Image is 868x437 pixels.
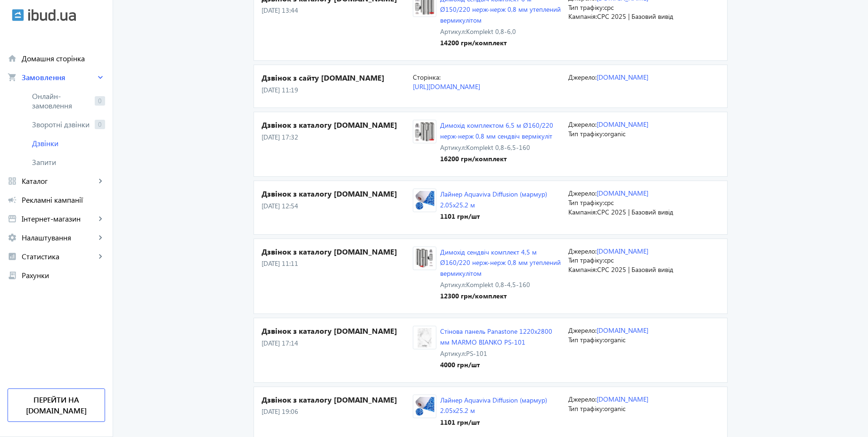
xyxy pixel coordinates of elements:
[262,395,413,405] h4: Дзвінок з каталогу [DOMAIN_NAME]
[568,129,604,138] span: Тип трафіку:
[440,349,466,358] span: Артикул:
[22,73,96,82] span: Замовлення
[8,214,17,223] mat-icon: storefront
[413,122,436,141] img: 29746630a3bb479cba9327751936129-ece1027e78.jpg
[440,154,561,164] div: 16200 грн /комплект
[597,73,648,82] a: [DOMAIN_NAME]
[440,418,561,427] div: 1101 грн /шт
[440,27,466,36] span: Артикул:
[22,233,96,242] span: Налаштування
[413,248,436,268] img: 299546320d57eab3fc8440130234455-8da755323b.jpg
[440,143,466,152] span: Артикул:
[22,195,105,205] span: Рекламні кампанії
[568,3,604,12] span: Тип трафіку:
[413,397,436,416] img: 15828685077e9167e88121191963723-910627bfaf.jpg
[96,214,105,223] mat-icon: keyboard_arrow_right
[568,73,597,82] span: Джерело:
[440,280,466,289] span: Артикул:
[8,388,105,422] a: Перейти на [DOMAIN_NAME]
[262,201,413,211] p: [DATE] 12:54
[568,265,597,274] span: Кампанія:
[604,198,614,207] span: cpc
[8,73,17,82] mat-icon: shopping_cart
[440,190,547,209] a: Лайнер Aquaviva Diffusion (мармур) 2.05х25.2 м
[96,233,105,242] mat-icon: keyboard_arrow_right
[568,256,604,264] span: Тип трафіку:
[597,247,648,256] a: [DOMAIN_NAME]
[22,54,105,63] span: Домашня сторінка
[413,191,436,210] img: 15828685077e9167e88121191963723-910627bfaf.jpg
[262,247,413,257] h4: Дзвінок з каталогу [DOMAIN_NAME]
[262,189,413,199] h4: Дзвінок з каталогу [DOMAIN_NAME]
[568,395,597,404] span: Джерело:
[440,38,561,48] div: 14200 грн /комплект
[604,129,625,138] span: organic
[568,326,597,335] span: Джерело:
[597,120,648,129] a: [DOMAIN_NAME]
[95,120,105,129] span: 0
[466,280,530,289] span: Komplekt 0,8-4,5-160
[568,189,597,198] span: Джерело:
[262,326,413,336] h4: Дзвінок з каталогу [DOMAIN_NAME]
[8,54,17,63] mat-icon: home
[597,265,673,274] span: CPC 2025 | Базовий вивід
[12,9,24,21] img: ibud.svg
[8,176,17,186] mat-icon: grid_view
[8,271,17,280] mat-icon: receipt_long
[262,407,413,416] p: [DATE] 19:06
[568,198,604,207] span: Тип трафіку:
[440,212,561,221] div: 1101 грн /шт
[440,327,552,346] a: Стінова панель Panastone 1220х2800 мм MARMO BIANKO PS-101
[28,9,76,21] img: ibud_text.svg
[466,143,530,152] span: Komplekt 0,8-6,5-160
[262,73,413,83] h4: Дзвінок з сайту [DOMAIN_NAME]
[597,326,648,335] a: [DOMAIN_NAME]
[440,291,561,301] div: 12300 грн /комплект
[604,404,625,413] span: organic
[568,120,597,129] span: Джерело:
[597,207,673,216] span: CPC 2025 | Базовий вивід
[96,73,105,82] mat-icon: keyboard_arrow_right
[32,157,105,167] span: Запити
[597,395,648,404] a: [DOMAIN_NAME]
[604,3,614,12] span: cpc
[8,252,17,261] mat-icon: analytics
[413,82,480,91] a: [URL][DOMAIN_NAME]
[96,252,105,261] mat-icon: keyboard_arrow_right
[32,120,91,129] span: Зворотні дзвінки
[604,335,625,344] span: organic
[440,360,561,370] div: 4000 грн /шт
[262,132,413,142] p: [DATE] 17:32
[32,91,91,110] span: Онлайн-замовлення
[262,85,413,95] p: [DATE] 11:19
[262,259,413,268] p: [DATE] 11:11
[262,6,413,15] p: [DATE] 13:44
[604,256,614,264] span: cpc
[568,12,597,21] span: Кампанія:
[440,247,561,278] a: Димохід сендвіч комплект 4,5 м Ø160/220 нерж-нерж 0,8 мм утеплений вермикулітом
[262,120,413,130] h4: Дзвінок з каталогу [DOMAIN_NAME]
[568,247,597,256] span: Джерело:
[466,27,516,36] span: Komplekt 0,8-6,0
[597,189,648,198] a: [DOMAIN_NAME]
[440,396,547,415] a: Лайнер Aquaviva Diffusion (мармур) 2.05х25.2 м
[22,271,105,280] span: Рахунки
[413,328,436,347] img: 6164683683466c65f7860726987284-825ab21330.jpg
[22,252,96,261] span: Статистика
[22,176,96,186] span: Каталог
[22,214,96,223] span: Інтернет-магазин
[466,349,487,358] span: PS-101
[96,176,105,186] mat-icon: keyboard_arrow_right
[568,207,597,216] span: Кампанія:
[568,335,604,344] span: Тип трафіку:
[413,73,561,82] p: Сторінка:
[8,233,17,242] mat-icon: settings
[32,139,105,148] span: Дзвінки
[568,404,604,413] span: Тип трафіку:
[440,121,553,140] a: Димохід комплектом 6,5 м Ø160/220 нерж-нерж 0,8 мм сендвіч вермікуліт
[262,338,413,348] p: [DATE] 17:14
[95,96,105,106] span: 0
[8,195,17,205] mat-icon: campaign
[597,12,673,21] span: CPC 2025 | Базовий вивід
